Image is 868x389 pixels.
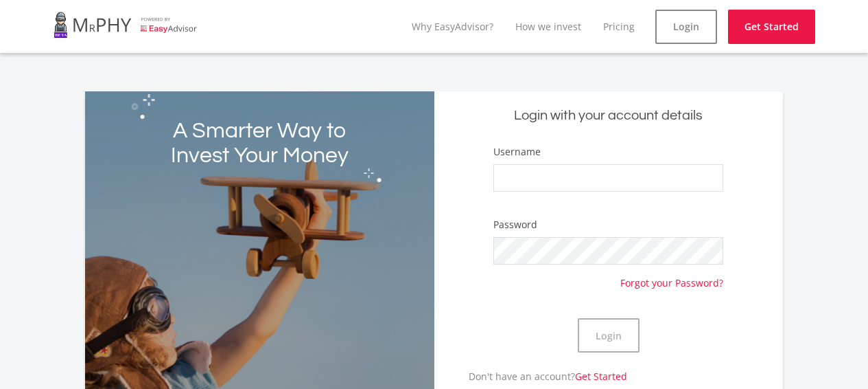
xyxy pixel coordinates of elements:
[575,370,627,383] a: Get Started
[728,10,815,44] a: Get Started
[445,107,773,125] h5: Login with your account details
[155,119,364,168] h2: A Smarter Way to Invest Your Money
[655,10,717,44] a: Login
[493,218,537,232] label: Password
[603,20,635,33] a: Pricing
[515,20,581,33] a: How we invest
[578,318,640,353] button: Login
[412,20,493,33] a: Why EasyAdvisor?
[434,369,627,384] p: Don't have an account?
[620,265,723,290] a: Forgot your Password?
[493,145,541,159] label: Username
